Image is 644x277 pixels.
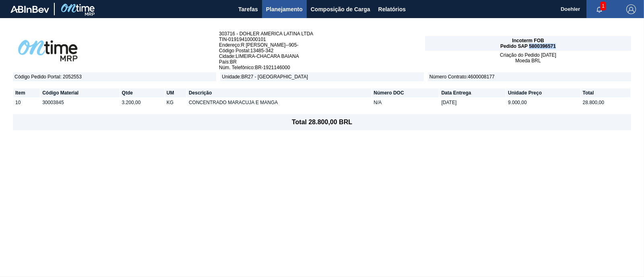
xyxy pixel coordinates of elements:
[506,88,580,97] th: Unidade Preço
[13,114,631,130] footer: Total 28.800,00 BRL
[372,88,439,97] th: Número DOC
[14,88,40,97] th: Item
[500,43,556,49] span: Pedido SAP 5800396571
[13,72,216,81] span: Código Pedido Portal : 2052553
[515,58,541,64] span: Moeda BRL
[13,35,83,67] img: abOntimeLogoPreto.41694eb1.png
[219,42,425,48] span: Endereço : R [PERSON_NAME]--905-
[41,98,119,107] td: 30003845
[512,38,544,43] span: Incoterm FOB
[219,59,425,65] span: País : BR
[586,4,612,15] button: Notificações
[10,6,49,13] img: TNhmsLtSVTkK8tSr43FrP2fwEKptu5GPRR3wAAAABJRU5ErkJggg==
[581,98,630,107] td: 28.800,00
[219,31,425,37] span: 303716 - DOHLER AMERICA LATINA LTDA
[600,2,606,10] span: 1
[120,98,164,107] td: 3.200,00
[187,98,371,107] td: CONCENTRADO MARACUJA E MANGA
[238,4,258,14] span: Tarefas
[220,72,423,81] span: Unidade : BR27 - [GEOGRAPHIC_DATA]
[120,88,164,97] th: Qtde
[219,48,425,53] span: Código Postal : 13485-342
[581,88,630,97] th: Total
[506,98,580,107] td: 9.000,00
[626,4,636,14] img: Logout
[165,88,186,97] th: UM
[440,88,506,97] th: Data Entrega
[266,4,303,14] span: Planejamento
[41,88,119,97] th: Código Material
[428,72,631,81] span: Número Contrato : 4600008177
[372,98,439,107] td: N/A
[219,53,425,59] span: Cidade : LIMEIRA-CHACARA BAIANA
[219,65,425,70] span: Núm. Telefônico : BR-1921146000
[440,98,506,107] td: [DATE]
[165,98,186,107] td: KG
[14,98,40,107] td: 10
[500,52,556,58] span: Criação do Pedido [DATE]
[219,37,425,42] span: TIN - 01919410000101
[378,4,406,14] span: Relatórios
[311,4,370,14] span: Composição de Carga
[187,88,371,97] th: Descrição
